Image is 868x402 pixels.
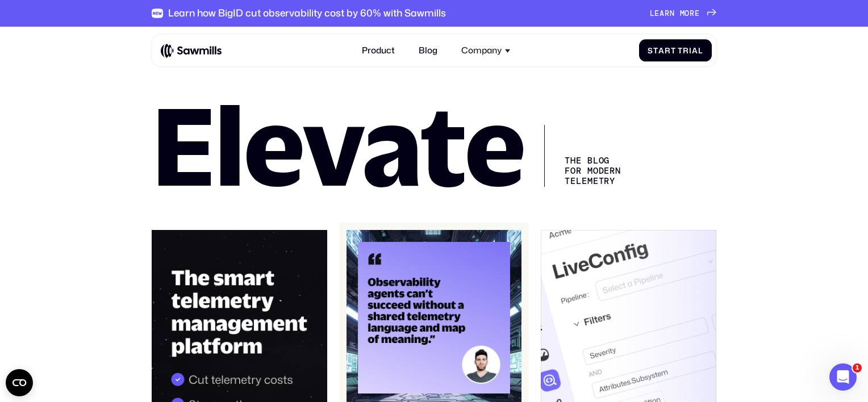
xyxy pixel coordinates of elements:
span: r [665,9,670,18]
span: a [660,9,665,18]
span: T [678,46,683,55]
iframe: Intercom live chat [829,363,857,391]
h1: Elevate [152,103,525,186]
span: e [695,9,700,18]
a: Product [356,39,402,62]
span: a [692,46,698,55]
span: t [671,46,676,55]
span: L [650,9,655,18]
span: i [689,46,692,55]
span: o [685,9,690,18]
div: Learn how BigID cut observability cost by 60% with Sawmills [168,7,446,19]
span: S [648,46,653,55]
a: StartTrial [639,39,712,61]
button: Open CMP widget [6,369,33,396]
span: m [680,9,685,18]
span: r [665,46,671,55]
a: Learnmore [650,9,716,18]
span: r [690,9,695,18]
div: Company [455,39,517,62]
div: Company [461,45,502,56]
span: l [698,46,703,55]
a: Blog [412,39,444,62]
span: a [658,46,665,55]
span: 1 [853,363,862,372]
span: n [670,9,675,18]
span: t [653,46,658,55]
div: The Blog for Modern telemetry [544,125,631,187]
span: r [683,46,689,55]
span: e [654,9,660,18]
